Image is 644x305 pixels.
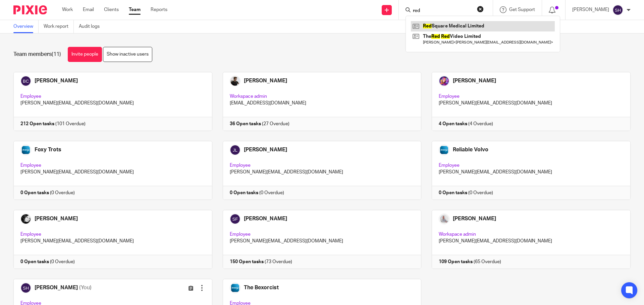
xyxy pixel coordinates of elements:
a: Email [83,6,94,13]
button: Clear [477,6,484,12]
a: Show inactive users [103,47,152,62]
img: svg%3E [612,5,623,15]
input: Search [412,8,473,14]
a: Invite people [68,47,102,62]
a: Team [129,6,141,13]
a: Work [62,6,73,13]
span: Get Support [509,7,535,12]
a: Audit logs [79,20,105,33]
a: Overview [13,20,39,33]
p: [PERSON_NAME] [572,6,609,13]
a: Reports [151,6,167,13]
img: Pixie [13,5,47,14]
h1: Team members [13,51,61,58]
a: Clients [104,6,119,13]
a: Work report [44,20,74,33]
span: (11) [52,52,61,57]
